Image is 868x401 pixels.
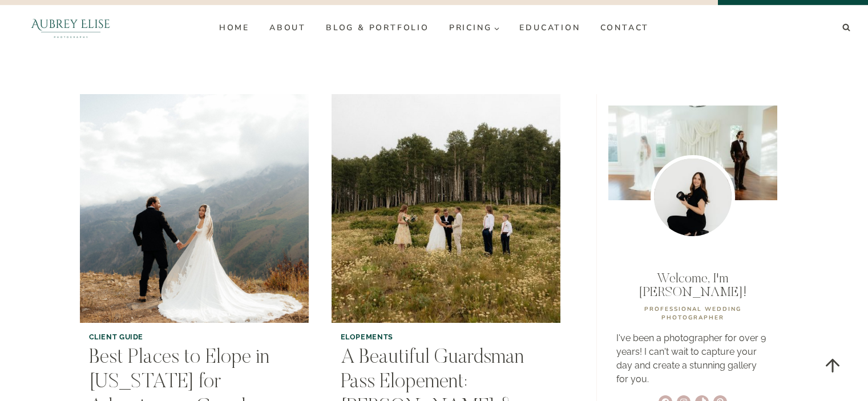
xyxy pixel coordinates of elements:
button: View Search Form [838,20,854,36]
p: Welcome, I'm [PERSON_NAME]! [616,272,768,299]
img: A Beautiful Guardsman Pass Elopement: Michelle & Matt’s Heartfelt Park City Elopement Story [332,94,560,323]
a: Pricing [439,19,510,37]
img: Best Places to Elope in Utah for Adventurous Couples (Epic Utah Elopement Locations) [80,94,309,323]
a: Home [209,19,259,37]
a: Blog & Portfolio [316,19,439,37]
a: Scroll to top [814,347,851,384]
p: I've been a photographer for over 9 years! I can't wait to capture your day and create a stunning... [616,331,768,386]
a: Contact [590,19,659,37]
a: About [259,19,316,37]
a: Education [510,19,590,37]
p: professional WEDDING PHOTOGRAPHER [616,305,768,322]
img: Aubrey Elise Photography [14,5,128,51]
nav: Primary [209,19,659,37]
a: Elopements [341,333,393,341]
span: Pricing [449,23,500,32]
img: Utah wedding photographer Aubrey Williams [651,155,735,240]
a: Client Guide [89,333,144,341]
